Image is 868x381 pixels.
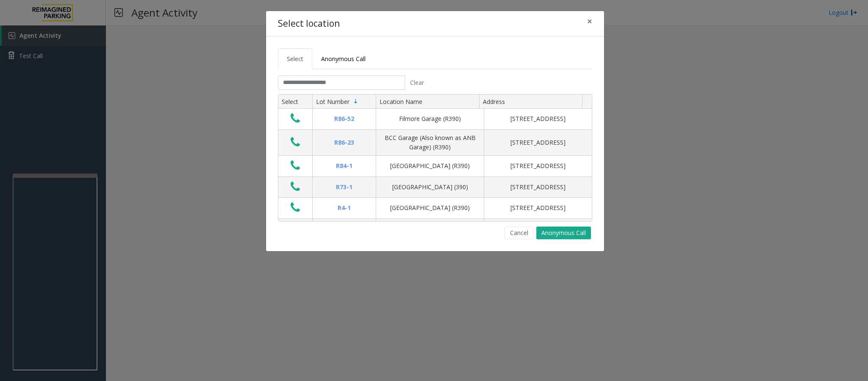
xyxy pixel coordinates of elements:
span: Anonymous Call [321,55,366,63]
button: Anonymous Call [536,227,591,239]
div: R84-1 [318,161,371,171]
ul: Tabs [278,48,592,69]
div: [STREET_ADDRESS] [489,182,587,192]
div: Filmore Garage (R390) [381,114,479,123]
div: R4-1 [318,203,371,213]
div: [GEOGRAPHIC_DATA] (390) [381,182,479,192]
div: R86-23 [318,138,371,147]
span: Address [483,98,505,106]
div: [GEOGRAPHIC_DATA] (R390) [381,161,479,171]
span: Lot Number [316,98,349,106]
div: [STREET_ADDRESS] [489,161,587,171]
h4: Select location [278,17,340,31]
span: Sortable [352,98,359,105]
div: [STREET_ADDRESS] [489,138,587,147]
button: Clear [405,76,429,90]
button: Cancel [505,227,534,239]
div: [STREET_ADDRESS] [489,203,587,213]
button: Close [581,11,598,32]
span: Location Name [380,98,422,106]
div: R86-52 [318,114,371,123]
div: [STREET_ADDRESS] [489,114,587,123]
div: BCC Garage (Also known as ANB Garage) (R390) [381,133,479,152]
div: R73-1 [318,182,371,192]
div: [GEOGRAPHIC_DATA] (R390) [381,203,479,213]
th: Select [278,95,312,109]
span: × [587,15,592,27]
div: Data table [278,95,592,221]
span: Select [287,55,303,63]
